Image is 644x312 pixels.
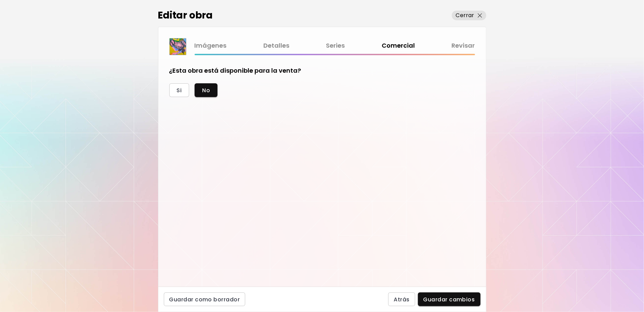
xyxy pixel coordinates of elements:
[202,87,210,94] span: No
[195,83,218,97] button: No
[423,296,475,303] span: Guardar cambios
[177,87,182,94] span: Si
[169,296,240,303] span: Guardar como borrador
[394,296,409,303] span: Atrás
[169,83,189,97] button: Si
[418,292,481,306] button: Guardar cambios
[263,41,289,51] a: Detalles
[164,292,246,306] button: Guardar como borrador
[170,38,186,55] img: thumbnail
[169,66,301,75] h5: ¿Esta obra está disponible para la venta?
[452,41,475,51] a: Revisar
[195,41,227,51] a: Imágenes
[388,292,415,306] button: Atrás
[326,41,345,51] a: Series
